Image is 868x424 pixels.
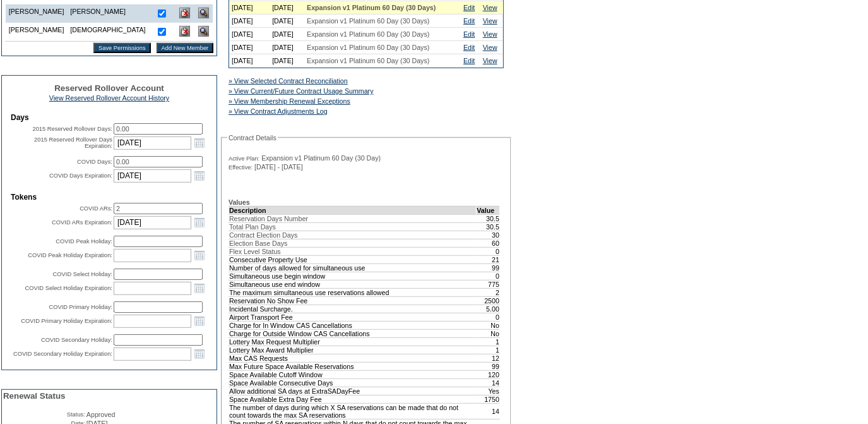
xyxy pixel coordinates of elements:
td: 30.5 [477,214,500,222]
a: Edit [463,30,475,38]
td: The maximum simultaneous use reservations allowed [229,288,477,296]
td: Max Future Space Available Reservations [229,362,477,370]
td: [DATE] [229,54,270,68]
label: COVID Primary Holiday: [49,304,112,310]
a: Open the calendar popup. [193,215,206,229]
td: [DATE] [229,41,270,54]
td: 2 [477,288,500,296]
td: 30.5 [477,222,500,231]
td: The number of days during which X SA reservations can be made that do not count towards the max S... [229,403,477,419]
td: [DEMOGRAPHIC_DATA] [67,23,148,42]
img: View Dashboard [198,8,209,18]
td: Status: [3,411,85,418]
td: 14 [477,379,500,387]
label: COVID Secondary Holiday Expiration: [13,351,112,357]
input: Save Permissions [93,43,151,53]
span: Expansion v1 Platinum 60 Day (30 Day) [261,154,381,162]
span: Reservation Days Number [229,215,308,222]
td: Lottery Max Award Multiplier [229,346,477,354]
td: Yes [477,387,500,395]
td: 775 [477,280,500,288]
td: [DATE] [270,1,304,15]
span: Flex Level Status [229,248,281,255]
a: » View Selected Contract Reconciliation [229,77,348,85]
td: [PERSON_NAME] [67,4,148,23]
a: Edit [463,17,475,25]
a: Edit [463,57,475,64]
td: Description [229,206,477,214]
td: 1 [477,337,500,346]
td: Simultaneous use begin window [229,272,477,280]
td: [DATE] [229,28,270,41]
b: Values [229,198,250,206]
label: COVID Days: [77,159,112,165]
td: Incidental Surcharge. [229,305,477,313]
a: Open the calendar popup. [193,314,206,328]
td: Charge for In Window CAS Cancellations [229,321,477,329]
td: Days [11,113,208,122]
td: 12 [477,354,500,362]
span: Renewal Status [3,391,66,401]
label: COVID ARs: [80,205,112,212]
a: Edit [463,4,475,11]
a: » View Membership Renewal Exceptions [229,97,350,105]
td: Consecutive Property Use [229,255,477,263]
a: » View Contract Adjustments Log [229,107,328,115]
td: [PERSON_NAME] [5,4,67,23]
td: Reservation No Show Fee [229,296,477,305]
td: 99 [477,362,500,370]
a: View [483,57,497,64]
td: 21 [477,255,500,263]
label: COVID Select Holiday: [53,271,112,277]
a: Open the calendar popup. [193,169,206,183]
td: 60 [477,239,500,247]
td: Max CAS Requests [229,354,477,362]
span: Effective: [229,164,253,171]
label: COVID Select Holiday Expiration: [25,285,112,291]
a: Open the calendar popup. [193,281,206,295]
label: COVID Peak Holiday Expiration: [28,252,112,258]
td: Space Available Consecutive Days [229,379,477,387]
label: 2015 Reserved Rollover Days: [32,126,112,132]
td: No [477,321,500,329]
td: 0 [477,272,500,280]
td: Number of days allowed for simultaneous use [229,263,477,272]
td: Allow additional SA days at ExtraSADayFee [229,387,477,395]
a: Open the calendar popup. [193,136,206,150]
span: Active Plan: [229,155,259,162]
td: 14 [477,403,500,419]
a: View [483,17,497,25]
a: View [483,44,497,51]
a: Open the calendar popup. [193,347,206,361]
td: 0 [477,247,500,255]
span: Election Base Days [229,239,287,247]
label: 2015 Reserved Rollover Days Expiration: [34,136,112,149]
a: Edit [463,44,475,51]
span: Expansion v1 Platinum 60 Day (30 Days) [307,44,429,51]
td: 1750 [477,395,500,403]
span: Total Plan Days [229,223,276,231]
td: [DATE] [229,1,270,15]
td: [DATE] [270,54,304,68]
td: Space Available Extra Day Fee [229,395,477,403]
span: [DATE] - [DATE] [254,163,303,171]
label: COVID Peak Holiday: [56,238,112,245]
a: View [483,4,497,11]
label: COVID Secondary Holiday: [41,337,112,343]
a: View Reserved Rollover Account History [49,94,170,102]
span: Expansion v1 Platinum 60 Day (30 Days) [307,57,429,64]
td: [DATE] [270,28,304,41]
span: Reserved Rollover Account [54,83,164,93]
td: Value [477,206,500,214]
span: Expansion v1 Platinum 60 Day (30 Days) [307,17,429,25]
td: Simultaneous use end window [229,280,477,288]
td: 0 [477,313,500,321]
td: Airport Transport Fee [229,313,477,321]
span: Contract Election Days [229,231,297,239]
td: [DATE] [270,15,304,28]
td: Charge for Outside Window CAS Cancellations [229,329,477,337]
label: COVID ARs Expiration: [52,219,112,226]
label: COVID Days Expiration: [49,173,112,179]
td: 99 [477,263,500,272]
td: Space Available Cutoff Window [229,370,477,379]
